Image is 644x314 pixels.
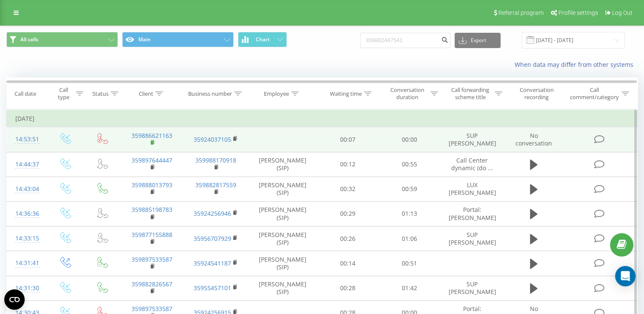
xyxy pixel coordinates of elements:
div: 14:53:51 [15,131,37,148]
td: 00:32 [317,177,379,201]
span: Profile settings [558,9,598,16]
div: Call comment/category [570,86,619,101]
td: [PERSON_NAME] (SIP) [248,177,317,201]
td: 00:26 [317,226,379,251]
span: Chart [256,37,270,43]
a: 35956707929 [194,234,231,243]
a: 359877155888 [132,231,172,239]
button: Main [122,32,234,47]
div: 14:36:36 [15,206,37,222]
div: 14:43:04 [15,181,37,197]
div: Call type [54,86,74,101]
td: 00:55 [378,152,440,177]
div: Open Intercom Messenger [615,266,635,286]
button: All calls [6,32,118,47]
a: 359897533587 [132,305,172,313]
a: 359886621163 [132,131,172,140]
input: Search by number [360,33,450,48]
div: Client [139,90,153,97]
button: Open CMP widget [4,289,25,310]
div: 14:33:15 [15,230,37,247]
a: 359882826567 [132,280,172,288]
td: SUP [PERSON_NAME] [440,276,504,300]
div: 14:31:41 [15,255,37,271]
div: Status [92,90,109,97]
span: All calls [20,36,38,43]
div: Call date [14,90,36,97]
td: SUP [PERSON_NAME] [440,226,504,251]
a: 35955457101 [194,284,231,292]
td: 01:42 [378,276,440,300]
a: 359885198783 [132,206,172,214]
div: 14:44:37 [15,156,37,173]
td: 00:29 [317,201,379,226]
a: 35924037105 [194,135,231,143]
a: 359988170918 [195,156,236,164]
td: [DATE] [7,110,638,127]
td: [PERSON_NAME] (SIP) [248,226,317,251]
td: [PERSON_NAME] (SIP) [248,152,317,177]
td: 00:59 [378,177,440,201]
button: Export [455,33,501,48]
div: Call forwarding scheme title [448,86,492,101]
td: [PERSON_NAME] (SIP) [248,251,317,276]
a: 35924256946 [194,209,231,217]
td: 00:51 [378,251,440,276]
td: 00:12 [317,152,379,177]
span: Referral program [498,9,544,16]
span: Call Center dynamic (do ... [451,156,493,172]
td: 01:13 [378,201,440,226]
button: Chart [238,32,287,47]
td: LUX [PERSON_NAME] [440,177,504,201]
td: [PERSON_NAME] (SIP) [248,201,317,226]
a: 359888013793 [132,181,172,189]
a: 35924541187 [194,259,231,267]
a: When data may differ from other systems [515,60,638,69]
td: Portal: [PERSON_NAME] [440,201,504,226]
td: 00:00 [378,127,440,152]
span: Log Out [612,9,633,16]
div: Conversation recording [512,86,561,101]
td: [PERSON_NAME] (SIP) [248,276,317,300]
div: Employee [264,90,289,97]
div: Waiting time [330,90,362,97]
a: 359897644447 [132,156,172,164]
div: Conversation duration [386,86,428,101]
td: 00:28 [317,276,379,300]
div: Business number [188,90,232,97]
a: 359882817559 [195,181,236,189]
span: No conversation [515,131,552,147]
td: 00:07 [317,127,379,152]
td: SUP [PERSON_NAME] [440,127,504,152]
td: 01:06 [378,226,440,251]
td: 00:14 [317,251,379,276]
a: 359897533587 [132,255,172,263]
div: 14:31:30 [15,280,37,297]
